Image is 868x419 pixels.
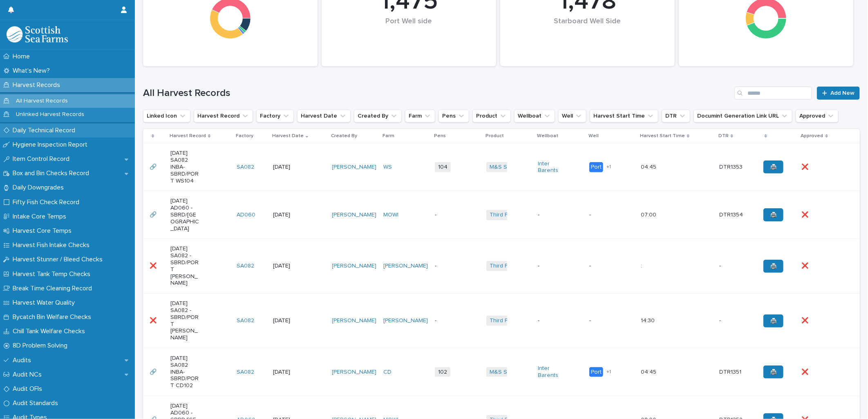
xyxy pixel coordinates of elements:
p: 🔗 [150,162,158,171]
p: - [435,212,464,218]
p: 🔗 [150,210,158,218]
p: Harvest Start Time [640,131,685,140]
p: Harvest Record [170,131,206,140]
div: Port [589,367,603,377]
p: Fifty Fish Check Record [9,198,86,206]
a: SA082 [237,263,254,270]
button: Farm [405,109,435,123]
p: Created By [331,131,358,140]
p: DTR1353 [719,162,744,171]
div: Port [589,162,603,172]
p: All Harvest Records [9,98,74,105]
a: AD060 [237,212,255,218]
span: 🖨️ [770,164,777,170]
a: 🖨️ [763,260,783,273]
p: ❌ [802,316,810,324]
p: 14:30 [641,316,656,324]
p: Item Control Record [9,155,76,163]
p: - [589,263,618,270]
p: ❌ [150,316,158,324]
button: Documint Generation Link URL [694,109,792,123]
p: 8D Problem Solving [9,342,74,350]
button: DTR [662,109,690,123]
button: Approved [796,109,839,123]
p: Harvest Tank Temp Checks [9,270,97,278]
span: 🖨️ [770,212,777,218]
p: ❌ [150,261,158,270]
p: DTR [718,131,729,140]
a: [PERSON_NAME] [332,263,377,270]
p: Harvest Records [9,81,67,89]
a: Add New [817,87,860,100]
a: 🖨️ [763,208,783,221]
div: Starboard Well Side [514,17,661,43]
p: Harvest Fish Intake Checks [9,241,96,249]
p: [DATE] AD060 -SBRD/[GEOGRAPHIC_DATA] [170,198,199,232]
p: Unlinked Harvest Records [9,111,91,118]
p: Daily Downgrades [9,184,70,192]
p: Hygiene Inspection Report [9,141,94,149]
p: : [641,261,644,270]
a: M&S Select [490,369,520,376]
p: [DATE] SA082 INBA-SBRD/PORT CD102 [170,355,199,389]
a: MOWI [383,212,398,218]
a: SA082 [237,369,254,376]
p: Well [588,131,599,140]
p: Home [9,53,36,60]
p: What's New? [9,67,56,75]
a: 🖨️ [763,314,783,328]
p: Audit NCs [9,371,48,379]
p: - [538,263,567,270]
p: - [538,212,567,218]
p: 04:45 [641,367,658,376]
span: + 1 [606,165,611,169]
p: ❌ [802,261,810,270]
p: - [538,317,567,324]
button: Harvest Start Time [590,109,658,123]
p: - [435,263,464,270]
a: Third Party Salmon [490,317,539,324]
button: Linked Icon [143,109,190,123]
p: - [589,212,618,218]
a: [PERSON_NAME] [332,164,377,171]
button: Well [558,109,586,123]
p: - [719,261,723,270]
a: [PERSON_NAME] [383,263,428,270]
a: Third Party Salmon [490,263,539,270]
p: Box and Bin Checks Record [9,169,96,177]
p: ❌ [802,162,810,171]
p: - [589,317,618,324]
p: Wellboat [537,131,558,140]
p: Product [485,131,504,140]
p: Bycatch Bin Welfare Checks [9,313,98,321]
img: mMrefqRFQpe26GRNOUkG [7,26,68,42]
p: Approved [801,131,823,140]
a: Third Party Salmon [490,212,539,218]
a: M&S Select [490,164,520,171]
p: Audit OFIs [9,385,49,393]
tr: 🔗🔗 [DATE] AD060 -SBRD/[GEOGRAPHIC_DATA]AD060 [DATE][PERSON_NAME] MOWI -Third Party Salmon --07:00... [143,191,860,239]
a: [PERSON_NAME] [383,317,428,324]
p: Intake Core Temps [9,213,73,221]
p: Harvest Stunner / Bleed Checks [9,256,109,263]
p: Daily Technical Record [9,127,82,134]
p: [DATE] SA082 INBA-SBRD/PORT WS104 [170,150,199,184]
p: ❌ [802,210,810,218]
a: WS [383,164,392,171]
input: Search [734,87,812,100]
a: CD [383,369,391,376]
button: Created By [354,109,402,123]
h1: All Harvest Records [143,87,731,99]
span: 104 [435,162,451,172]
a: [PERSON_NAME] [332,317,377,324]
button: Harvest Date [297,109,351,123]
p: - [435,317,464,324]
p: Farm [383,131,394,140]
button: Harvest Record [194,109,253,123]
a: 🖨️ [763,160,783,174]
span: Add New [830,90,855,96]
button: Wellboat [514,109,555,123]
span: 🖨️ [770,318,777,324]
a: [PERSON_NAME] [332,369,377,376]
